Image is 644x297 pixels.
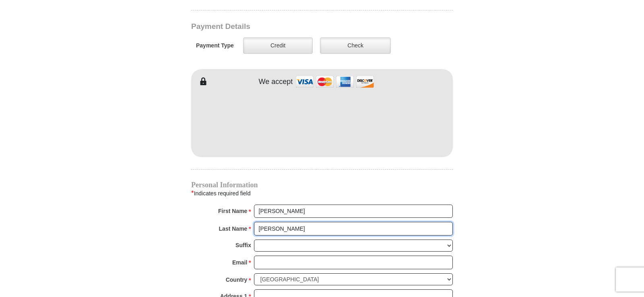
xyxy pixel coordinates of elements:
h4: We accept [259,78,293,86]
label: Check [320,37,391,54]
strong: Last Name [219,223,248,234]
strong: Suffix [235,240,251,251]
label: Credit [243,37,313,54]
div: Indicates required field [191,188,453,199]
strong: Email [232,257,247,268]
strong: First Name [218,205,247,217]
strong: Country [226,274,248,285]
h3: Payment Details [191,22,396,31]
img: credit cards accepted [295,73,375,90]
h4: Personal Information [191,182,453,188]
h5: Payment Type [196,42,234,49]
